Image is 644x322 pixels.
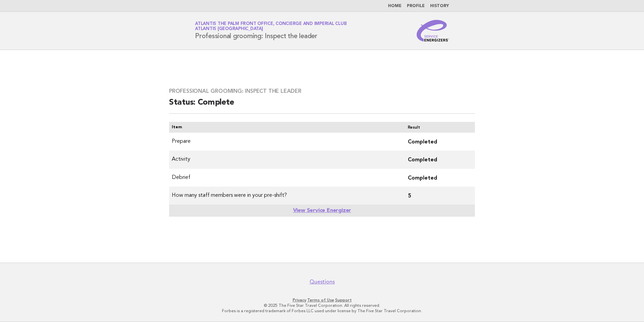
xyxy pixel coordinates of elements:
p: © 2025 The Five Star Travel Corporation. All rights reserved. [116,303,528,308]
a: Atlantis The Palm Front Office, Concierge and Imperial ClubAtlantis [GEOGRAPHIC_DATA] [195,22,347,31]
img: Service Energizers [417,20,449,42]
a: Privacy [293,298,306,302]
a: Terms of Use [307,298,334,302]
td: Completed [402,133,475,151]
a: View Service Energizer [293,208,351,213]
a: Support [335,298,352,302]
td: How many staff members were in your pre-shift? [169,187,402,205]
h2: Status: Complete [169,97,475,114]
h3: Professional grooming: Inspect the leader [169,88,475,95]
th: Item [169,122,402,133]
a: Questions [310,278,335,285]
td: 5 [402,187,475,205]
p: Forbes is a registered trademark of Forbes LLC used under license by The Five Star Travel Corpora... [116,308,528,314]
span: Atlantis [GEOGRAPHIC_DATA] [195,27,263,31]
td: Completed [402,151,475,168]
td: Prepare [169,133,402,151]
h1: Professional grooming: Inspect the leader [195,22,347,39]
td: Completed [402,169,475,187]
td: Debrief [169,169,402,187]
a: Home [388,4,401,8]
p: · · [116,297,528,303]
th: Result [402,122,475,133]
a: History [430,4,449,8]
td: Activity [169,151,402,168]
a: Profile [407,4,425,8]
